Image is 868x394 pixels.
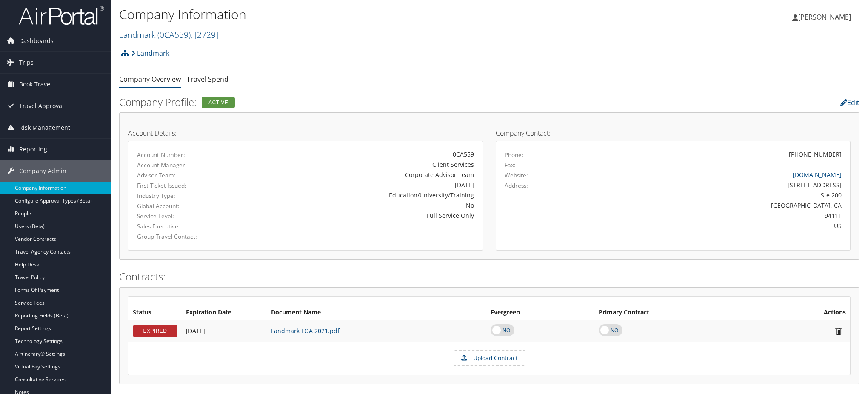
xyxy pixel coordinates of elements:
[254,201,474,210] div: No
[119,74,181,84] a: Company Overview
[763,305,850,320] th: Actions
[792,4,859,30] a: [PERSON_NAME]
[137,151,241,159] label: Account Number:
[137,212,241,220] label: Service Level:
[191,29,218,40] span: , [ 2729 ]
[119,29,218,40] a: Landmark
[592,221,842,230] div: US
[592,180,842,189] div: [STREET_ADDRESS]
[254,211,474,220] div: Full Service Only
[496,130,851,137] h4: Company Contact:
[592,211,842,220] div: 94111
[19,160,66,182] span: Company Admin
[19,6,104,26] img: airportal-logo.png
[128,130,483,137] h4: Account Details:
[254,150,474,159] div: 0CA559
[133,325,177,337] div: EXPIRED
[254,180,474,189] div: [DATE]
[831,327,846,336] i: Remove Contract
[157,29,191,40] span: ( 0CA559 )
[137,191,241,200] label: Industry Type:
[137,161,241,169] label: Account Manager:
[186,327,263,335] div: Add/Edit Date
[137,202,241,210] label: Global Account:
[186,327,205,335] span: [DATE]
[19,74,52,95] span: Book Travel
[128,305,182,320] th: Status
[131,45,169,62] a: Landmark
[505,181,528,190] label: Address:
[505,161,516,169] label: Fax:
[594,305,763,320] th: Primary Contract
[592,191,842,200] div: Ste 200
[271,327,340,335] a: Landmark LOA 2021.pdf
[202,97,235,108] div: Active
[137,181,241,190] label: First Ticket Issued:
[119,269,859,284] h2: Contracts:
[798,12,851,22] span: [PERSON_NAME]
[19,139,47,160] span: Reporting
[119,6,613,23] h1: Company Information
[789,150,842,159] div: [PHONE_NUMBER]
[267,305,486,320] th: Document Name
[486,305,594,320] th: Evergreen
[182,305,267,320] th: Expiration Date
[254,160,474,169] div: Client Services
[137,171,241,180] label: Advisor Team:
[19,52,34,73] span: Trips
[254,191,474,200] div: Education/University/Training
[19,95,64,117] span: Travel Approval
[505,151,523,159] label: Phone:
[119,95,608,109] h2: Company Profile:
[505,171,528,180] label: Website:
[840,98,859,107] a: Edit
[454,351,525,365] label: Upload Contract
[187,74,228,84] a: Travel Spend
[793,171,842,179] a: [DOMAIN_NAME]
[19,30,54,51] span: Dashboards
[137,232,241,241] label: Group Travel Contact:
[19,117,70,138] span: Risk Management
[592,201,842,210] div: [GEOGRAPHIC_DATA], CA
[254,170,474,179] div: Corporate Advisor Team
[137,222,241,231] label: Sales Executive:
